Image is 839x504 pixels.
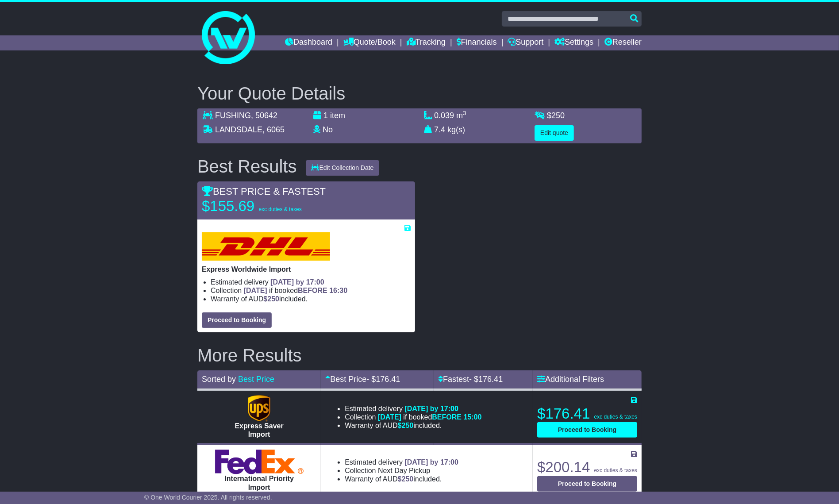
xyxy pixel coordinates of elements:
[202,186,326,197] span: BEST PRICE & FASTEST
[211,286,411,295] li: Collection
[604,35,642,50] a: Reseller
[378,413,481,421] span: if booked
[238,375,274,384] a: Best Price
[376,375,400,384] span: 176.41
[537,405,637,423] p: $176.41
[224,475,293,491] span: International Priority Import
[244,287,347,294] span: if booked
[508,35,543,50] a: Support
[378,467,430,474] span: Next Day Pickup
[366,375,400,384] span: - $
[537,422,637,438] button: Proceed to Booking
[345,421,481,430] li: Warranty of AUD included.
[457,35,497,50] a: Financials
[343,35,396,50] a: Quote/Book
[197,346,642,365] h2: More Results
[345,475,458,483] li: Warranty of AUD included.
[594,467,637,473] span: exc duties & taxes
[323,125,333,134] span: No
[202,375,236,384] span: Sorted by
[306,160,380,176] button: Edit Collection Date
[202,265,411,273] p: Express Worldwide Import
[469,375,503,384] span: - $
[258,206,301,212] span: exc duties & taxes
[202,312,272,328] button: Proceed to Booking
[248,395,270,422] img: UPS (new): Express Saver Import
[215,125,262,134] span: LANDSDALE
[211,295,411,303] li: Warranty of AUD included.
[215,450,304,474] img: FedEx Express: International Priority Import
[329,287,347,294] span: 16:30
[325,375,400,384] a: Best Price- $176.41
[438,375,503,384] a: Fastest- $176.41
[323,111,328,120] span: 1
[378,413,401,421] span: [DATE]
[345,458,458,466] li: Estimated delivery
[263,295,279,303] span: $
[197,84,642,103] h2: Your Quote Details
[398,475,414,483] span: $
[404,405,458,412] span: [DATE] by 17:00
[298,287,327,294] span: BEFORE
[537,458,637,476] p: $200.14
[547,111,565,120] span: $
[144,494,272,501] span: © One World Courier 2025. All rights reserved.
[402,475,414,483] span: 250
[330,111,345,120] span: item
[345,466,458,475] li: Collection
[345,404,481,413] li: Estimated delivery
[345,413,481,421] li: Collection
[285,35,332,50] a: Dashboard
[554,35,593,50] a: Settings
[594,414,637,420] span: exc duties & taxes
[537,476,637,492] button: Proceed to Booking
[447,125,465,134] span: kg(s)
[251,111,277,120] span: , 50642
[535,125,574,141] button: Edit quote
[215,111,251,120] span: FUSHING
[211,278,411,286] li: Estimated delivery
[456,111,466,120] span: m
[270,278,324,286] span: [DATE] by 17:00
[407,35,446,50] a: Tracking
[537,375,604,384] a: Additional Filters
[235,422,283,438] span: Express Saver Import
[398,422,414,429] span: $
[464,413,482,421] span: 15:00
[463,110,466,116] sup: 3
[402,422,414,429] span: 250
[193,157,301,176] div: Best Results
[551,111,565,120] span: 250
[262,125,285,134] span: , 6065
[478,375,503,384] span: 176.41
[432,413,462,421] span: BEFORE
[267,295,279,303] span: 250
[404,458,458,466] span: [DATE] by 17:00
[202,232,330,261] img: DHL: Express Worldwide Import
[434,125,445,134] span: 7.4
[434,111,454,120] span: 0.039
[202,197,312,215] p: $155.69
[244,287,267,294] span: [DATE]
